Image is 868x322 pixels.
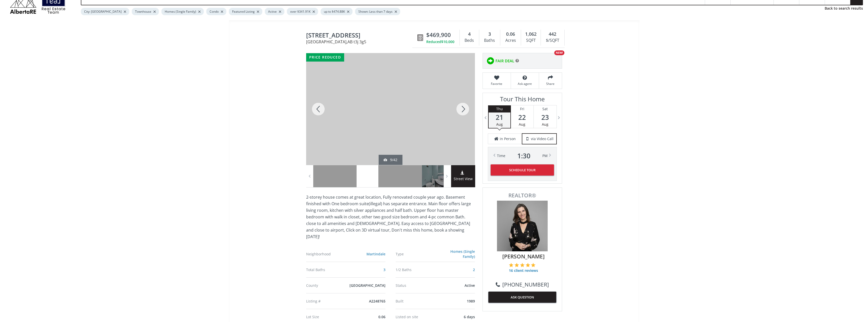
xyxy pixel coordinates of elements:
[462,31,476,37] div: 4
[265,8,284,15] div: Active
[426,39,454,44] div: Reduced
[503,31,518,37] div: 0.06
[488,292,556,303] button: ASK QUESTION
[396,315,438,319] div: Listed on site
[369,299,385,304] span: A2248765
[306,315,348,319] div: Lot Size
[132,8,159,15] div: Townhouse
[543,31,562,37] div: 442
[495,58,514,64] span: FAIR DEAL
[355,8,400,15] div: Shown: Less than 7 days
[542,82,559,86] span: Share
[496,281,549,288] a: [PHONE_NUMBER]
[531,263,535,267] img: 5 of 5 stars
[473,267,475,272] a: 2
[441,39,454,44] span: $10,000
[396,299,438,303] div: Built
[383,267,385,272] a: 3
[509,268,538,273] span: 16 client reviews
[321,8,353,15] div: up to $474.88K
[396,268,438,272] div: 1/2 Baths
[306,40,415,44] span: [GEOGRAPHIC_DATA] , AB t3j 3g5
[491,253,556,260] span: [PERSON_NAME]
[465,283,475,288] span: Active
[306,299,348,303] div: Listing #
[526,263,530,267] img: 4 of 5 stars
[306,194,475,240] p: 2-storey house comes at great location, Fully renovated couple year ago. Basement finished with O...
[206,8,226,15] div: Condo
[519,122,525,127] span: Aug
[287,8,318,15] div: over $341.91K
[496,122,503,127] span: Aug
[482,31,497,37] div: 3
[543,37,562,44] div: $/SQFT
[384,157,397,162] div: 9/42
[306,32,415,40] span: 139 MARTINDALE Drive NE
[462,37,476,44] div: Beds
[503,37,518,44] div: Acres
[467,299,475,304] span: 1989
[520,263,525,267] img: 3 of 5 stars
[464,314,475,319] span: 6 days
[81,8,129,15] div: City: [GEOGRAPHIC_DATA]
[349,283,385,288] span: [GEOGRAPHIC_DATA]
[511,114,533,121] span: 22
[525,31,537,37] span: 1,062
[229,8,262,15] div: Featured Listing
[426,31,451,39] span: $469,900
[451,176,475,182] span: Street View
[306,268,348,272] div: Total Baths
[396,252,437,256] div: Type
[489,114,510,121] span: 21
[554,50,564,55] div: NEW!
[825,6,863,11] a: Back to search results
[489,105,510,112] div: Thu
[500,136,516,141] span: in Person
[306,284,348,287] div: County
[306,53,344,62] div: price reduced
[488,96,557,105] h3: Tour This Home
[491,164,554,176] button: Schedule Tour
[161,8,204,15] div: Homes (Single Family)
[511,105,533,112] div: Fri
[542,122,548,127] span: Aug
[306,53,475,165] div: 139 MARTINDALE Drive NE Calgary, AB t3j 3g5 - Photo 9 of 42
[509,263,513,267] img: 1 of 5 stars
[534,114,557,121] span: 23
[513,82,536,86] span: Ask agent
[366,252,385,256] a: Martindale
[488,193,556,198] span: REALTOR®
[534,105,557,112] div: Sat
[378,314,385,319] span: 0.06
[485,82,508,86] span: Favorite
[524,37,538,44] div: SQFT
[497,201,548,251] img: Photo of Sarah Scott
[482,37,497,44] div: Baths
[517,152,530,159] span: 1 : 30
[514,263,519,267] img: 2 of 5 stars
[396,284,438,287] div: Status
[497,152,548,159] div: Time PM
[306,252,348,256] div: Neighborhood
[485,56,495,66] img: rating icon
[450,249,475,259] a: Homes (Single Family)
[531,136,553,141] span: via Video Call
